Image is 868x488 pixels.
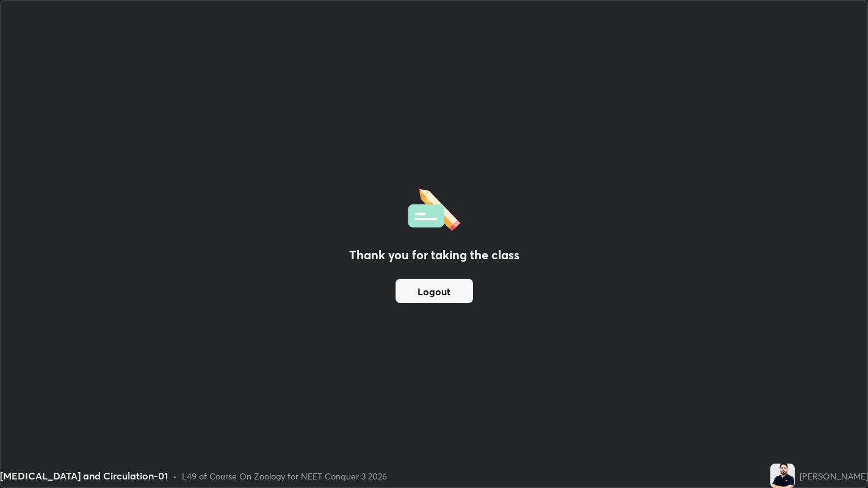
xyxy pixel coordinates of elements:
img: e939dec78aec4a798ee8b8f1da9afb5d.jpg [770,464,795,488]
img: offlineFeedback.1438e8b3.svg [408,185,460,231]
div: L49 of Course On Zoology for NEET Conquer 3 2026 [182,470,387,483]
button: Logout [396,279,473,303]
div: [PERSON_NAME] [800,470,868,483]
div: • [173,470,177,483]
h2: Thank you for taking the class [349,246,519,264]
